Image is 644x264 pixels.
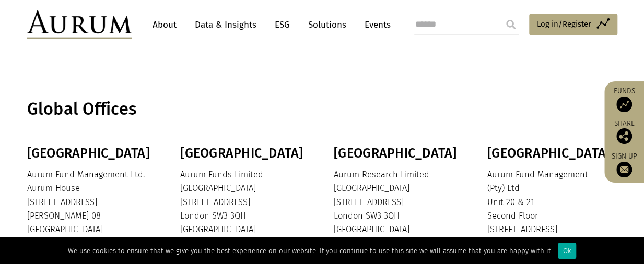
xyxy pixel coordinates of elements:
h3: [GEOGRAPHIC_DATA] [180,146,308,161]
a: Sign up [610,152,639,177]
a: Solutions [303,15,352,34]
img: Share this post [616,128,632,144]
p: Aurum Fund Management Ltd. Aurum House [STREET_ADDRESS] [PERSON_NAME] 08 [GEOGRAPHIC_DATA] [27,168,155,237]
p: Aurum Funds Limited [GEOGRAPHIC_DATA] [STREET_ADDRESS] London SW3 3QH [GEOGRAPHIC_DATA] [180,168,308,237]
h1: Global Offices [27,99,615,119]
div: Ok [558,243,576,259]
a: ESG [270,15,295,34]
a: About [147,15,182,34]
h3: [GEOGRAPHIC_DATA] [27,146,155,161]
p: Aurum Research Limited [GEOGRAPHIC_DATA] [STREET_ADDRESS] London SW3 3QH [GEOGRAPHIC_DATA] [334,168,461,237]
img: Sign up to our newsletter [616,162,632,177]
input: Submit [500,14,521,35]
span: Log in/Register [537,18,591,30]
div: Share [610,120,639,144]
h3: [GEOGRAPHIC_DATA] [487,146,615,161]
h3: [GEOGRAPHIC_DATA] [334,146,461,161]
a: Funds [610,87,639,112]
a: Events [359,15,391,34]
a: Data & Insights [190,15,262,34]
img: Access Funds [616,97,632,112]
a: Log in/Register [529,14,617,35]
img: Aurum [27,10,132,39]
